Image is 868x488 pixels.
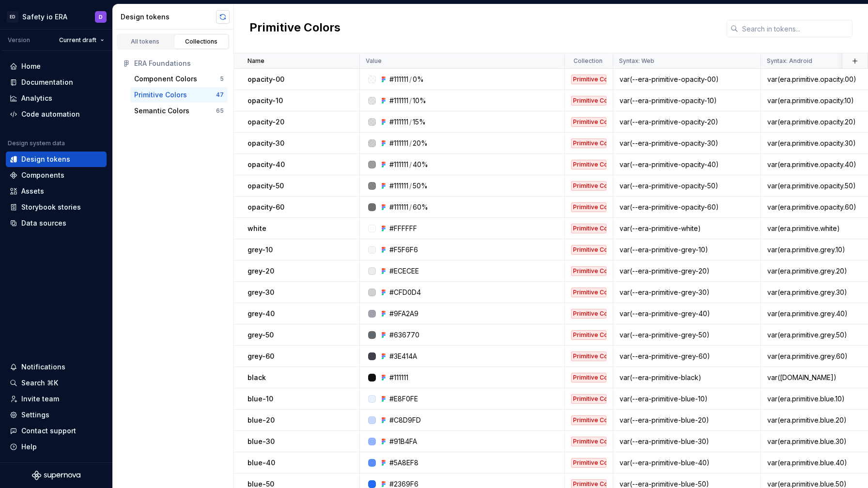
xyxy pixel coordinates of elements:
div: Semantic Colors [134,106,189,116]
a: Storybook stories [6,199,107,215]
div: #91B4FA [389,437,417,446]
div: var(--era-primitive-blue-30) [614,437,760,446]
p: Name [248,57,264,65]
div: Primitive Colors [571,394,606,404]
div: Home [21,61,41,71]
p: blue-30 [248,437,275,446]
div: Primitive Colors [571,224,606,233]
div: Primitive Colors [571,309,606,319]
p: grey-60 [248,351,274,361]
div: var(--era-primitive-opacity-40) [614,160,760,169]
a: Code automation [6,107,107,122]
div: Collections [177,38,226,46]
a: Semantic Colors65 [130,103,228,119]
p: opacity-20 [248,117,284,127]
div: Contact support [21,426,76,436]
a: Data sources [6,215,107,231]
svg: Supernova Logo [32,471,80,480]
div: #FFFFFF [389,224,417,233]
div: #E8F0FE [389,394,418,404]
div: Safety io ERA [22,12,67,22]
div: / [409,75,412,84]
div: #5A8EF8 [389,458,418,468]
a: Analytics [6,91,107,106]
h2: Primitive Colors [249,20,341,37]
p: white [248,224,266,233]
div: var(--era-primitive-opacity-50) [614,181,760,191]
div: #C8D9FD [389,415,421,425]
div: ED [7,11,18,23]
div: var(--era-primitive-opacity-00) [614,75,760,84]
p: Value [366,57,382,65]
a: Home [6,59,107,74]
button: EDSafety io ERAD [2,6,110,27]
a: Design tokens [6,152,107,167]
p: Syntax: Web [619,57,654,65]
div: Analytics [21,93,52,103]
div: var(--era-primitive-opacity-30) [614,138,760,148]
div: 20% [413,138,428,148]
div: #ECECEE [389,266,419,276]
div: Primitive Colors [571,266,606,276]
a: Invite team [6,391,107,407]
div: ERA Foundations [134,59,224,68]
p: opacity-50 [248,181,284,191]
div: Design tokens [21,154,70,164]
div: var(--era-primitive-opacity-60) [614,202,760,212]
a: Settings [6,407,107,423]
button: Contact support [6,423,107,439]
div: D [99,13,103,21]
div: Primitive Colors [571,75,606,84]
div: Help [21,442,37,452]
div: #111111 [389,75,408,84]
div: Components [21,170,64,180]
div: / [409,96,412,106]
div: Primitive Colors [571,330,606,340]
button: Help [6,439,107,455]
div: / [409,117,412,127]
div: Primitive Colors [571,202,606,212]
div: / [409,138,412,148]
input: Search in tokens... [738,20,852,37]
div: var(--era-primitive-grey-40) [614,309,760,319]
p: opacity-60 [248,202,284,212]
div: Primitive Colors [134,90,187,100]
p: grey-10 [248,245,273,255]
div: 40% [413,160,428,169]
div: #111111 [389,117,408,127]
button: Notifications [6,359,107,375]
button: Primitive Colors47 [130,87,228,103]
div: Primitive Colors [571,117,606,127]
p: blue-10 [248,394,273,404]
div: Primitive Colors [571,245,606,255]
p: opacity-40 [248,160,285,169]
button: Search ⌘K [6,375,107,391]
div: var(--era-primitive-grey-50) [614,330,760,340]
div: Primitive Colors [571,288,606,297]
div: #111111 [389,138,408,148]
div: Primitive Colors [571,181,606,191]
p: opacity-30 [248,138,284,148]
a: Components [6,168,107,183]
div: Design tokens [121,12,216,22]
p: blue-20 [248,415,275,425]
div: Documentation [21,77,73,87]
div: Primitive Colors [571,373,606,382]
p: black [248,373,266,382]
div: var(--era-primitive-blue-10) [614,394,760,404]
div: #111111 [389,202,408,212]
div: Invite team [21,394,59,404]
div: #9FA2A9 [389,309,418,319]
div: #CFD0D4 [389,288,421,297]
div: Storybook stories [21,202,81,212]
div: / [409,181,412,191]
button: Current draft [55,33,108,47]
div: Version [8,36,30,44]
div: #111111 [389,96,408,106]
span: Current draft [59,36,96,44]
div: / [409,202,412,212]
p: grey-50 [248,330,274,340]
div: Primitive Colors [571,96,606,106]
